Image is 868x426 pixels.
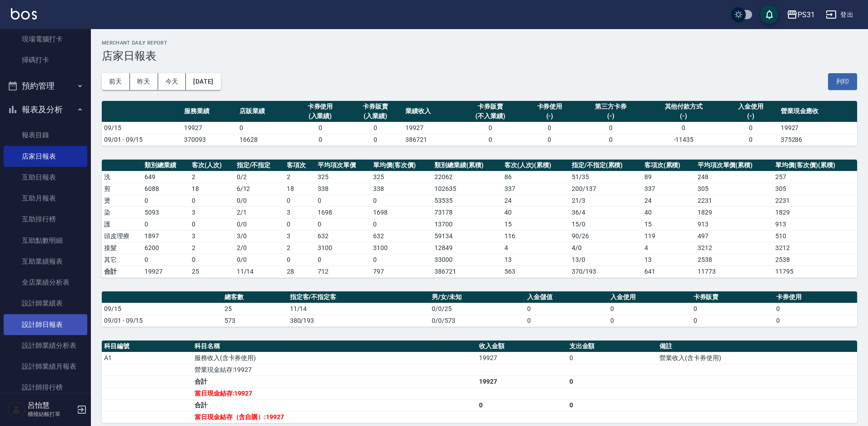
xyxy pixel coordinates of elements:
[237,134,293,145] td: 16628
[371,160,432,171] th: 單均價(客次價)
[695,254,773,266] td: 2538
[234,160,285,171] th: 指定/不指定
[608,315,691,326] td: 0
[102,341,192,352] th: 科目編號
[569,206,642,218] td: 36 / 4
[102,134,182,145] td: 09/01 - 09/15
[234,218,285,230] td: 0 / 0
[182,101,237,122] th: 服務業績
[315,266,371,277] td: 712
[4,377,87,398] a: 設計師排行榜
[524,102,575,111] div: 卡券使用
[371,171,432,183] td: 325
[315,195,371,206] td: 0
[642,218,695,230] td: 15
[28,401,74,410] h5: 呂怡慧
[190,171,234,183] td: 2
[234,195,285,206] td: 0 / 0
[4,356,87,377] a: 設計師業績月報表
[222,315,288,326] td: 573
[828,73,857,90] button: 列印
[371,206,432,218] td: 1698
[284,242,315,254] td: 2
[350,111,401,121] div: (入業績)
[284,171,315,183] td: 2
[130,73,158,90] button: 昨天
[295,111,346,121] div: (入業績)
[502,171,569,183] td: 86
[293,122,348,134] td: 0
[403,122,459,134] td: 19927
[142,206,190,218] td: 5093
[477,376,567,387] td: 19927
[142,218,190,230] td: 0
[642,160,695,171] th: 客項次(累積)
[102,122,182,134] td: 09/15
[102,195,142,206] td: 燙
[459,134,522,145] td: 0
[567,399,658,411] td: 0
[102,160,857,278] table: a dense table
[192,411,477,423] td: 當日現金結存（含自購）:19927
[4,50,87,70] a: 掃碼打卡
[293,134,348,145] td: 0
[569,218,642,230] td: 15 / 0
[234,183,285,195] td: 6 / 12
[4,251,87,272] a: 互助業績報表
[190,160,234,171] th: 客次(人次)
[102,341,857,423] table: a dense table
[642,242,695,254] td: 4
[192,399,477,411] td: 合計
[569,266,642,277] td: 370/193
[4,230,87,251] a: 互助點數明細
[695,160,773,171] th: 平均項次單價(累積)
[773,171,857,183] td: 257
[502,183,569,195] td: 337
[760,5,778,24] button: save
[371,218,432,230] td: 0
[371,230,432,242] td: 632
[371,266,432,277] td: 797
[190,183,234,195] td: 18
[577,122,644,134] td: 0
[432,230,502,242] td: 59134
[237,101,293,122] th: 店販業績
[525,315,608,326] td: 0
[525,291,608,303] th: 入金儲值
[288,315,430,326] td: 380/193
[371,183,432,195] td: 338
[524,111,575,121] div: (-)
[502,230,569,242] td: 116
[4,293,87,314] a: 設計師業績表
[569,183,642,195] td: 200 / 137
[4,209,87,230] a: 互助排行榜
[190,266,234,277] td: 25
[102,218,142,230] td: 護
[432,254,502,266] td: 33000
[569,242,642,254] td: 4 / 0
[691,315,774,326] td: 0
[567,341,658,352] th: 支出金額
[4,29,87,50] a: 現場電腦打卡
[432,242,502,254] td: 12849
[783,5,818,24] button: PS31
[102,254,142,266] td: 其它
[190,206,234,218] td: 3
[350,102,401,111] div: 卡券販賣
[579,111,642,121] div: (-)
[222,303,288,315] td: 25
[186,73,220,90] button: [DATE]
[567,376,658,387] td: 0
[569,254,642,266] td: 13 / 0
[234,254,285,266] td: 0 / 0
[525,303,608,315] td: 0
[822,6,857,23] button: 登出
[778,101,857,122] th: 營業現金應收
[295,102,346,111] div: 卡券使用
[432,266,502,277] td: 386721
[403,101,459,122] th: 業績收入
[774,315,857,326] td: 0
[432,160,502,171] th: 類別總業績(累積)
[158,73,186,90] button: 今天
[695,206,773,218] td: 1829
